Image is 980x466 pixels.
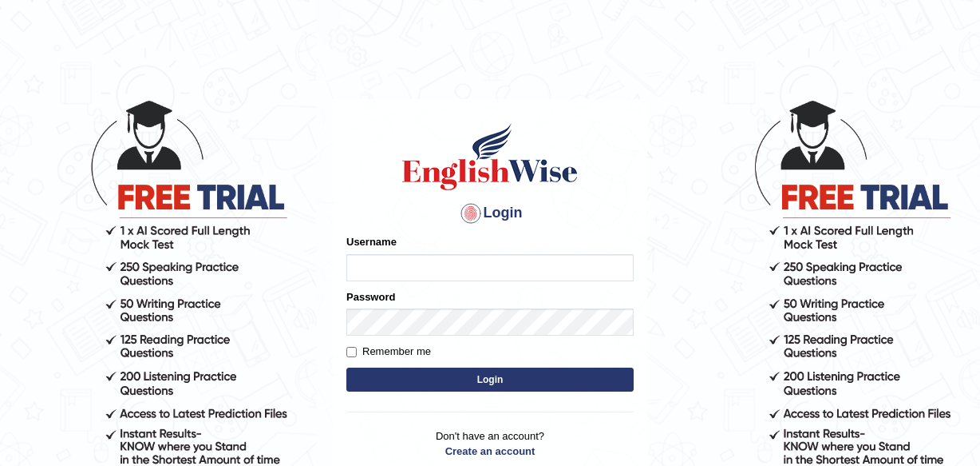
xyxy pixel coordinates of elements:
[346,444,634,459] a: Create an account
[399,121,581,193] img: Logo of English Wise sign in for intelligent practice with AI
[346,289,395,305] label: Password
[346,347,357,357] input: Remember me
[346,344,431,360] label: Remember me
[346,368,634,392] button: Login
[346,201,634,226] h4: Login
[346,234,397,249] label: Username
